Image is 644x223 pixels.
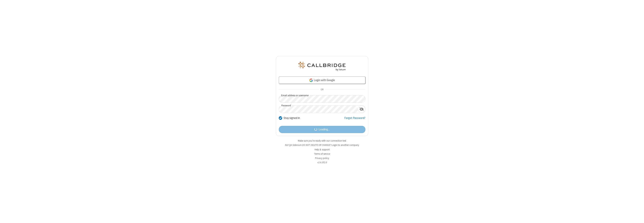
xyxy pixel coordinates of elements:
[279,126,365,133] button: Loading...
[279,76,365,84] a: Login with Google
[319,127,330,132] span: Loading...
[298,62,346,71] img: QA Selenium DO NOT DELETE OR CHANGE
[319,87,325,92] span: OR
[332,143,359,147] button: Login to another company
[309,78,313,82] img: google-icon.png
[315,157,329,160] a: Privacy policy
[315,148,330,151] a: Help & support
[635,213,641,220] iframe: Chat
[344,116,365,123] a: Forgot Password?
[314,152,330,155] a: Terms of service
[284,116,300,120] label: Stay signed in
[276,161,368,164] li: v2.6.352.8
[358,106,365,113] div: Show password
[298,139,346,142] a: Make sure you're ready with our connection test
[276,143,368,147] li: Not QA Selenium DO NOT DELETE OR CHANGE?
[279,95,365,103] input: Email address or username
[279,106,358,113] input: Password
